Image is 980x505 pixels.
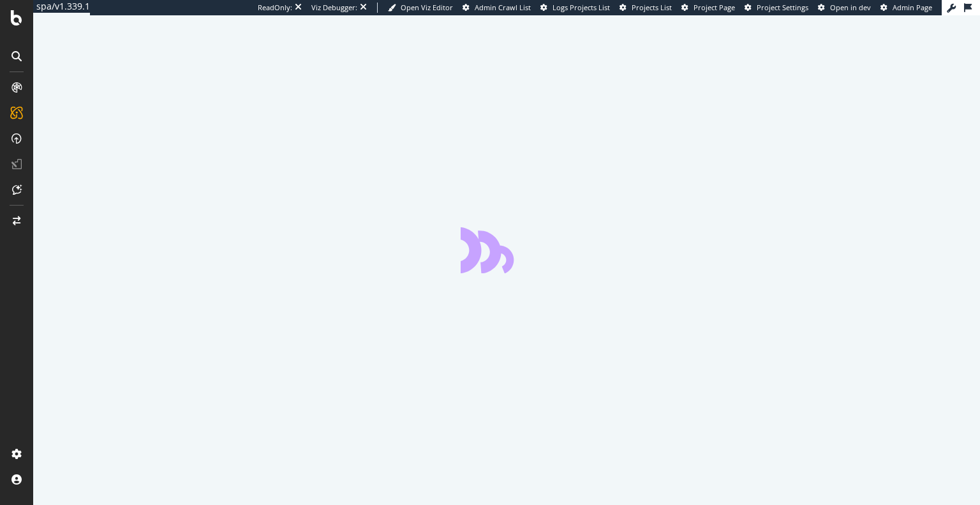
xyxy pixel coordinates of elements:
[745,3,808,13] a: Project Settings
[632,3,672,12] span: Projects List
[681,3,735,13] a: Project Page
[620,3,672,13] a: Projects List
[388,3,453,13] a: Open Viz Editor
[461,227,553,273] div: animation
[258,3,292,13] div: ReadOnly:
[893,3,932,12] span: Admin Page
[694,3,735,12] span: Project Page
[553,3,610,12] span: Logs Projects List
[830,3,871,12] span: Open in dev
[540,3,610,13] a: Logs Projects List
[757,3,808,12] span: Project Settings
[475,3,531,12] span: Admin Crawl List
[880,3,932,13] a: Admin Page
[818,3,871,13] a: Open in dev
[401,3,453,12] span: Open Viz Editor
[463,3,531,13] a: Admin Crawl List
[311,3,357,13] div: Viz Debugger:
